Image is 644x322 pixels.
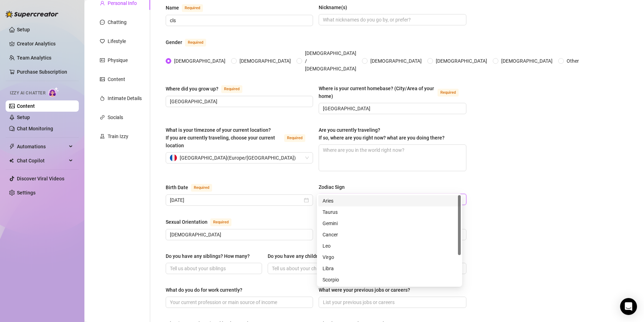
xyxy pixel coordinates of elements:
div: Taurus [318,206,461,218]
div: Where is your current homebase? (City/Area of your home) [319,85,434,100]
input: Birth Date [170,196,302,204]
label: Nickname(s) [319,4,352,11]
span: [DEMOGRAPHIC_DATA] [433,57,490,65]
input: What do you do for work currently? [170,298,307,306]
div: Cancer [323,231,457,239]
div: Chatting [108,18,127,26]
div: What were your previous jobs or careers? [319,286,410,294]
div: Content [108,75,125,83]
input: Do you have any children? How many? [272,265,358,272]
a: Creator Analytics [17,38,73,49]
label: Sexual Orientation [166,218,239,226]
span: [DEMOGRAPHIC_DATA] [498,57,555,65]
label: What were your previous jobs or careers? [319,286,415,294]
span: [GEOGRAPHIC_DATA] ( Europe/[GEOGRAPHIC_DATA] ) [180,153,296,163]
span: Required [221,85,242,93]
label: Do you have any siblings? How many? [166,252,255,260]
div: Physique [108,56,128,64]
img: fr [170,154,177,161]
div: What do you do for work currently? [166,286,242,294]
span: [DEMOGRAPHIC_DATA] / [DEMOGRAPHIC_DATA] [302,49,359,73]
label: Name [166,4,211,12]
div: Leo [318,240,461,252]
div: Sexual Orientation [166,218,208,226]
span: [DEMOGRAPHIC_DATA] [171,57,228,65]
span: heart [100,39,105,44]
span: message [100,20,105,25]
label: Where did you grow up? [166,85,250,93]
span: Required [210,218,231,226]
span: link [100,115,105,120]
div: Aries [323,197,457,205]
div: Gemini [323,219,457,227]
div: Virgo [318,252,461,263]
span: What is your timezone of your current location? If you are currently traveling, choose your curre... [166,127,275,148]
span: Are you currently traveling? If so, where are you right now? what are you doing there? [319,127,445,141]
div: Libra [323,265,457,272]
div: Lifestyle [108,37,126,45]
div: Zodiac Sign [319,183,345,191]
a: Settings [17,190,36,196]
a: Content [17,103,35,109]
a: Team Analytics [17,55,51,61]
span: experiment [100,134,105,139]
span: Required [185,39,206,47]
span: idcard [100,58,105,63]
div: Socials [108,113,123,121]
div: Where did you grow up? [166,85,218,93]
img: Chat Copilot [9,158,14,163]
div: Nickname(s) [319,4,347,11]
div: Train Izzy [108,132,128,140]
span: thunderbolt [9,144,15,149]
div: Gemini [318,218,461,229]
a: Setup [17,114,30,120]
div: Taurus [323,208,457,216]
label: Do you have any children? How many? [268,252,357,260]
input: What were your previous jobs or careers? [323,298,460,306]
div: Do you have any children? How many? [268,252,352,260]
a: Discover Viral Videos [17,176,64,181]
span: Automations [17,141,67,152]
div: Gender [166,38,182,46]
span: user [100,1,105,6]
div: Cancer [318,229,461,240]
div: Aries [318,195,461,206]
div: Leo [323,242,457,250]
a: Setup [17,27,30,32]
span: [DEMOGRAPHIC_DATA] [368,57,425,65]
input: Nickname(s) [323,16,460,24]
label: Gender [166,38,214,47]
span: Required [438,89,459,97]
span: Other [564,57,582,65]
a: Chat Monitoring [17,126,53,131]
label: Zodiac Sign [319,183,350,191]
span: Required [182,4,203,12]
div: Intimate Details [108,94,142,102]
input: Sexual Orientation [170,231,307,239]
span: Chat Copilot [17,155,67,166]
div: Scorpio [323,276,457,284]
input: Do you have any siblings? How many? [170,265,256,272]
label: Birth Date [166,183,220,192]
label: What do you do for work currently? [166,286,247,294]
div: Do you have any siblings? How many? [166,252,250,260]
span: picture [100,77,105,82]
div: Scorpio [318,274,461,285]
div: Libra [318,263,461,274]
label: Where is your current homebase? (City/Area of your home) [319,85,466,100]
div: Birth Date [166,184,188,191]
div: Virgo [323,253,457,261]
span: [DEMOGRAPHIC_DATA] [237,57,294,65]
span: Required [284,134,305,142]
input: Where is your current homebase? (City/Area of your home) [323,105,460,112]
img: AI Chatter [48,87,59,97]
img: logo-BBDzfeDw.svg [6,11,58,18]
span: fire [100,96,105,101]
div: Open Intercom Messenger [620,298,637,315]
span: Izzy AI Chatter [10,90,45,97]
span: Required [191,184,212,192]
input: Where did you grow up? [170,98,307,105]
input: Name [170,17,307,24]
div: Name [166,4,179,12]
a: Purchase Subscription [17,69,67,75]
